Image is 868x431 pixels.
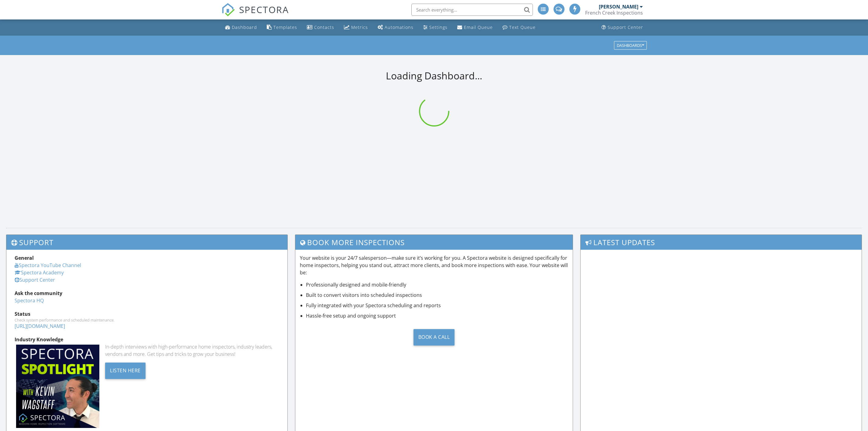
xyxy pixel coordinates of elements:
h3: Book More Inspections [295,235,573,250]
a: Dashboard [223,22,259,33]
h3: Support [6,235,287,250]
button: Dashboards [614,41,647,50]
div: In-depth interviews with high-performance home inspectors, industry leaders, vendors and more. Ge... [105,343,279,358]
p: Your website is your 24/7 salesperson—make sure it’s working for you. A Spectora website is desig... [300,254,568,276]
div: Metrics [351,24,368,30]
input: Search everything... [411,4,533,16]
div: Book a Call [413,329,455,346]
a: Templates [264,22,300,33]
div: Settings [429,24,448,30]
a: Spectora YouTube Channel [15,262,81,269]
strong: General [15,255,34,261]
a: Metrics [341,22,370,33]
a: [URL][DOMAIN_NAME] [15,323,65,329]
img: Spectoraspolightmain [16,345,99,428]
a: Support Center [15,276,55,283]
div: Email Queue [464,24,493,30]
a: SPECTORA [221,8,289,21]
a: Listen Here [105,367,146,374]
a: Email Queue [455,22,495,33]
a: Automations (Advanced) [375,22,416,33]
div: Ask the community [15,290,279,297]
div: Dashboards [617,43,644,47]
div: Industry Knowledge [15,336,279,343]
div: French Creek Inspections [585,10,643,16]
div: Listen Here [105,363,146,379]
a: Settings [421,22,450,33]
div: Text Queue [509,24,536,30]
li: Professionally designed and mobile-friendly [306,281,568,288]
div: Templates [273,24,297,30]
li: Built to convert visitors into scheduled inspections [306,291,568,299]
a: Text Queue [500,22,538,33]
li: Hassle-free setup and ongoing support [306,312,568,319]
div: Contacts [314,24,334,30]
span: SPECTORA [239,3,289,16]
h3: Latest Updates [581,235,862,250]
a: Contacts [304,22,337,33]
div: Support Center [608,24,643,30]
div: [PERSON_NAME] [599,4,638,10]
li: Fully integrated with your Spectora scheduling and reports [306,302,568,309]
div: Status [15,310,279,318]
a: Book a Call [300,324,568,350]
div: Automations [385,24,413,30]
div: Dashboard [232,24,257,30]
img: The Best Home Inspection Software - Spectora [221,3,235,16]
div: Check system performance and scheduled maintenance. [15,318,279,322]
a: Spectora HQ [15,297,44,304]
a: Spectora Academy [15,269,64,276]
a: Support Center [599,22,646,33]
